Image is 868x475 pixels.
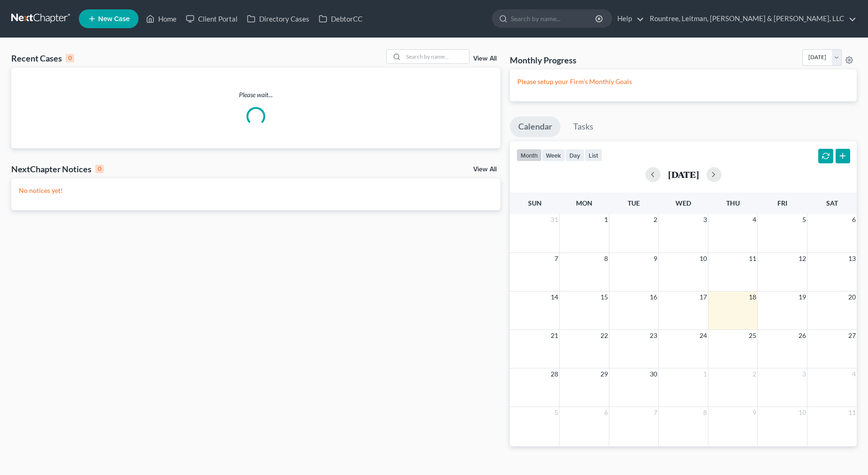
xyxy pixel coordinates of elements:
span: 1 [702,368,708,380]
span: 29 [599,368,609,380]
span: 4 [851,368,857,380]
span: 6 [603,407,609,418]
button: month [516,149,542,161]
a: DebtorCC [314,10,367,27]
span: 27 [847,330,857,341]
span: 7 [553,253,559,264]
span: 2 [653,214,658,225]
span: 22 [599,330,609,341]
h3: Monthly Progress [510,54,576,66]
span: 6 [851,214,857,225]
button: day [565,149,584,161]
span: 10 [699,253,708,264]
span: Thu [726,199,740,207]
a: Help [613,10,644,27]
button: list [584,149,602,161]
a: View All [473,55,497,62]
span: 9 [752,407,757,418]
span: 23 [649,330,658,341]
span: Sat [826,199,838,207]
h2: [DATE] [668,169,699,179]
span: 12 [798,253,807,264]
a: Rountree, Leitman, [PERSON_NAME] & [PERSON_NAME], LLC [645,10,856,27]
p: Please setup your Firm's Monthly Goals [517,77,849,86]
span: Mon [576,199,592,207]
span: 31 [550,214,559,225]
span: 10 [798,407,807,418]
span: 17 [699,291,708,303]
span: 20 [847,291,857,303]
p: Please wait... [11,90,500,100]
div: Recent Cases [11,53,74,64]
p: No notices yet! [19,186,493,195]
a: Home [141,10,181,27]
a: Tasks [565,116,602,137]
span: 8 [702,407,708,418]
a: Client Portal [181,10,242,27]
span: 15 [599,291,609,303]
input: Search by name... [403,50,469,63]
span: 4 [752,214,757,225]
span: 11 [847,407,857,418]
span: 28 [550,368,559,380]
div: NextChapter Notices [11,163,104,175]
span: 14 [550,291,559,303]
span: 3 [801,368,807,380]
div: 0 [95,165,104,173]
span: 11 [748,253,757,264]
a: Calendar [510,116,561,137]
a: View All [473,166,497,173]
span: 30 [649,368,658,380]
a: Directory Cases [242,10,314,27]
div: 0 [66,54,74,62]
span: 13 [847,253,857,264]
span: 16 [649,291,658,303]
span: New Case [98,15,130,23]
span: Fri [777,199,787,207]
span: 19 [798,291,807,303]
span: 9 [653,253,658,264]
span: 24 [699,330,708,341]
span: 25 [748,330,757,341]
span: 3 [702,214,708,225]
span: 26 [798,330,807,341]
input: Search by name... [511,10,597,27]
span: Wed [676,199,691,207]
span: 5 [553,407,559,418]
span: 2 [752,368,757,380]
span: 21 [550,330,559,341]
span: Sun [528,199,542,207]
span: 5 [801,214,807,225]
span: 18 [748,291,757,303]
button: week [542,149,565,161]
span: 1 [603,214,609,225]
span: Tue [628,199,640,207]
span: 7 [653,407,658,418]
span: 8 [603,253,609,264]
